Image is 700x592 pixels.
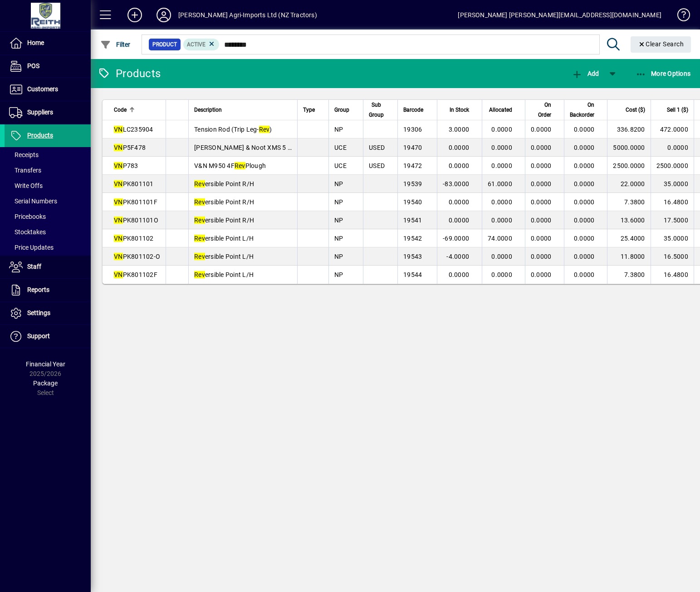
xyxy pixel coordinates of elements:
[607,266,650,284] td: 7.3800
[100,41,131,48] span: Filter
[626,105,645,115] span: Cost ($)
[651,266,694,284] td: 16.4800
[531,126,552,133] span: 0.0000
[443,180,469,187] span: -83.0000
[369,100,384,120] span: Sub Group
[33,380,58,387] span: Package
[114,217,158,224] span: PK801101O
[152,40,177,49] span: Product
[27,263,41,270] span: Staff
[403,217,422,224] span: 19541
[114,198,157,206] span: PK801101F
[607,175,650,193] td: 22.0000
[5,147,91,163] a: Receipts
[5,256,91,278] a: Staff
[194,198,205,206] em: Rev
[114,235,154,242] span: PK801102
[633,65,693,82] button: More Options
[607,138,650,157] td: 5000.0000
[194,105,222,115] span: Description
[334,217,343,224] span: NP
[114,162,138,169] span: P783
[607,247,650,266] td: 11.8000
[531,144,552,151] span: 0.0000
[443,235,469,242] span: -69.0000
[651,193,694,211] td: 16.4800
[488,180,512,187] span: 61.0000
[446,253,469,260] span: -4.0000
[450,105,469,115] span: In Stock
[114,271,123,278] em: VN
[449,217,470,224] span: 0.0000
[574,198,595,206] span: 0.0000
[114,126,153,133] span: LC235904
[334,144,347,151] span: UCE
[187,41,206,48] span: Active
[194,253,205,260] em: Rev
[531,180,552,187] span: 0.0000
[27,85,58,93] span: Customers
[183,39,220,50] mat-chip: Activation Status: Active
[194,180,205,187] em: Rev
[570,100,602,120] div: On Backorder
[651,157,694,175] td: 2500.0000
[5,302,91,325] a: Settings
[403,126,422,133] span: 19306
[194,198,254,206] span: ersible Point R/H
[458,8,661,22] div: [PERSON_NAME] [PERSON_NAME][EMAIL_ADDRESS][DOMAIN_NAME]
[531,217,552,224] span: 0.0000
[607,157,650,175] td: 2500.0000
[194,235,254,242] span: ersible Point L/H
[488,235,512,242] span: 74.0000
[574,217,595,224] span: 0.0000
[114,253,160,260] span: PK801102-O
[5,55,91,78] a: POS
[531,271,552,278] span: 0.0000
[9,167,41,174] span: Transfers
[178,8,317,22] div: [PERSON_NAME] Agri-Imports Ltd (NZ Tractors)
[114,105,160,115] div: Code
[570,100,594,120] span: On Backorder
[27,309,50,316] span: Settings
[488,105,520,115] div: Allocated
[27,286,49,293] span: Reports
[574,271,595,278] span: 0.0000
[334,235,343,242] span: NP
[607,211,650,229] td: 13.6000
[5,32,91,54] a: Home
[334,253,343,260] span: NP
[491,271,512,278] span: 0.0000
[9,182,43,189] span: Write Offs
[334,162,347,169] span: UCE
[449,271,470,278] span: 0.0000
[5,240,91,255] a: Price Updates
[667,105,688,115] span: Sell 1 ($)
[114,217,123,224] em: VN
[403,198,422,206] span: 19540
[636,70,691,77] span: More Options
[531,235,552,242] span: 0.0000
[114,253,123,260] em: VN
[5,224,91,240] a: Stocktakes
[671,2,689,31] a: Knowledge Base
[651,247,694,266] td: 16.5000
[194,235,205,242] em: Rev
[531,198,552,206] span: 0.0000
[491,144,512,151] span: 0.0000
[114,105,127,115] span: Code
[5,279,91,301] a: Reports
[491,162,512,169] span: 0.0000
[651,175,694,193] td: 35.0000
[491,198,512,206] span: 0.0000
[531,162,552,169] span: 0.0000
[235,162,245,169] em: Rev
[574,180,595,187] span: 0.0000
[114,235,123,242] em: VN
[27,109,53,116] span: Suppliers
[194,217,254,224] span: ersible Point R/H
[651,229,694,247] td: 35.0000
[194,162,266,169] span: V&N M950 4F Plough
[574,253,595,260] span: 0.0000
[369,144,385,151] span: USED
[403,105,423,115] span: Barcode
